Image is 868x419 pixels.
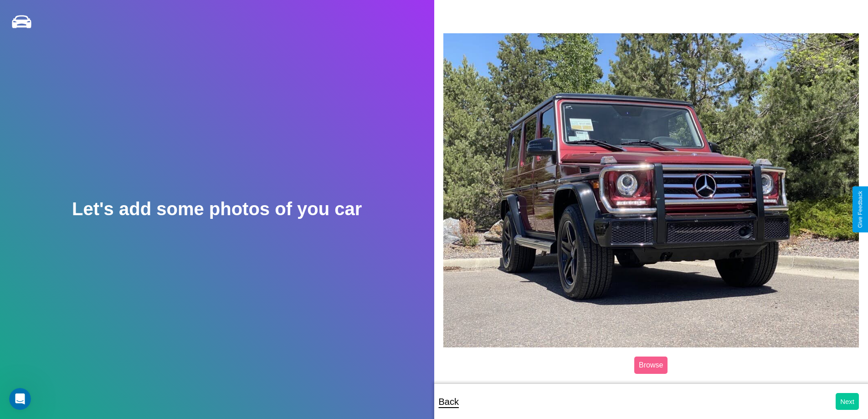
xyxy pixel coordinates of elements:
[443,33,859,347] img: posted
[439,393,459,410] p: Back
[72,199,362,219] h2: Let's add some photos of you car
[634,357,668,374] label: Browse
[836,393,859,410] button: Next
[857,191,863,228] div: Give Feedback
[9,388,31,410] iframe: Intercom live chat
